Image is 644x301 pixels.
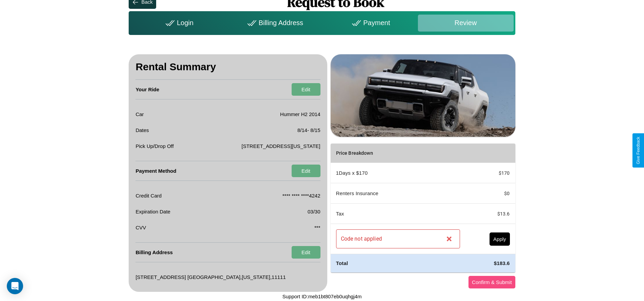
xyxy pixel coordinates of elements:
p: Hummer H2 2014 [280,110,320,119]
p: Pick Up/Drop Off [135,142,173,151]
button: Apply [490,232,510,246]
button: Edit [292,246,320,259]
div: Review [418,15,514,32]
p: Expiration Date [135,207,170,216]
h4: Your Ride [135,80,159,99]
div: Give Feedback [636,137,641,164]
h3: Rental Summary [135,54,320,80]
p: Tax [336,209,460,218]
p: CVV [135,223,146,232]
p: [STREET_ADDRESS] [GEOGRAPHIC_DATA] , [US_STATE] , 11111 [135,272,286,282]
button: Edit [292,83,320,96]
p: 8 / 14 - 8 / 15 [297,126,320,135]
p: Renters Insurance [336,189,460,198]
td: $ 13.6 [465,204,515,224]
p: [STREET_ADDRESS][US_STATE] [242,142,320,151]
p: Credit Card [135,191,162,200]
h4: Total [336,260,460,267]
p: 1 Days x $ 170 [336,168,460,177]
button: Edit [292,165,320,177]
h4: Billing Address [135,243,172,262]
div: Login [130,15,226,32]
td: $ 0 [465,183,515,204]
p: Car [135,110,144,119]
h4: $ 183.6 [471,260,510,267]
th: Price Breakdown [331,144,465,163]
button: Confirm & Submit [468,276,515,288]
table: simple table [331,144,515,272]
h4: Payment Method [135,161,176,181]
td: $ 170 [465,163,515,183]
p: 03/30 [308,207,320,216]
p: Support ID: meb1bt807eb0uqhgj4m [282,292,362,301]
p: Dates [135,126,149,135]
div: Open Intercom Messenger [7,278,23,294]
div: Billing Address [226,15,322,32]
div: Payment [322,15,418,32]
